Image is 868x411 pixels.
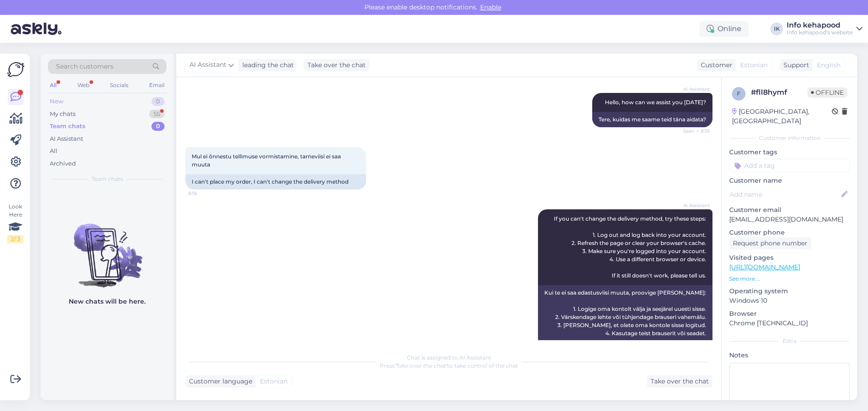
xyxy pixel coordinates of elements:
[75,79,91,91] div: Web
[69,297,146,306] p: New chats will be here.
[729,134,850,142] div: Customer information
[729,263,800,271] a: [URL][DOMAIN_NAME]
[729,148,850,157] p: Customer tags
[538,285,712,357] div: Kui te ei saa edastusviisi muuta, proovige [PERSON_NAME]: 1. Logige oma kontolt välja ja seejärel...
[729,286,850,296] p: Operating system
[41,208,174,289] img: No chats
[108,79,130,91] div: Socials
[647,375,712,388] div: Take over the chat
[592,112,712,127] div: Tere, kuidas me saame teid täna aidata?
[56,62,113,71] span: Search customers
[92,175,123,183] span: Team chats
[185,174,366,189] div: I can't place my order, I can't change the delivery method
[188,190,222,197] span: 8:36
[239,60,294,70] div: leading the chat
[407,354,491,361] span: Chat is assigned to AI Assistant
[185,377,252,386] div: Customer language
[50,159,76,168] div: Archived
[730,189,840,199] input: Add name
[676,202,710,209] span: AI Assistant
[260,377,288,386] span: Estonian
[787,22,853,29] div: Info kehapood
[770,23,783,35] div: IK
[729,337,850,345] div: Extra
[192,153,342,168] span: Mul ei õnnestu tellimuse vormistamine, tarneviisi ei saa muuta
[477,3,504,11] span: Enable
[787,22,863,36] a: Info kehapoodInfo kehapood's website
[729,228,850,237] p: Customer phone
[817,60,840,70] span: English
[50,97,63,106] div: New
[48,79,58,91] div: All
[151,122,165,131] div: 0
[729,319,850,328] p: Chrome [TECHNICAL_ID]
[7,61,24,78] img: Askly Logo
[729,237,811,249] div: Request phone number
[605,99,706,106] span: Hello, how can we assist you [DATE]?
[147,79,166,91] div: Email
[729,309,850,319] p: Browser
[189,60,226,70] span: AI Assistant
[554,215,706,279] span: If you can't change the delivery method, try these steps: 1. Log out and log back into your accou...
[149,110,165,119] div: 55
[729,275,850,283] p: See more ...
[50,110,75,119] div: My chats
[729,253,850,263] p: Visited pages
[737,90,741,97] span: f
[732,107,832,126] div: [GEOGRAPHIC_DATA], [GEOGRAPHIC_DATA]
[676,128,710,134] span: Seen ✓ 8:36
[151,97,165,106] div: 0
[751,87,807,98] div: # fll8hymf
[676,86,710,92] span: AI Assistant
[807,88,847,97] span: Offline
[304,59,369,71] div: Take over the chat
[697,60,732,70] div: Customer
[395,362,447,369] i: 'Take over the chat'
[50,147,57,156] div: All
[7,203,24,243] div: Look Here
[780,60,809,70] div: Support
[699,21,749,37] div: Online
[729,215,850,224] p: [EMAIL_ADDRESS][DOMAIN_NAME]
[729,159,850,172] input: Add a tag
[729,205,850,215] p: Customer email
[729,176,850,185] p: Customer name
[380,362,518,369] span: Press to take control of the chat
[740,60,768,70] span: Estonian
[729,351,850,360] p: Notes
[7,235,24,243] div: 2 / 3
[729,296,850,305] p: Windows 10
[787,29,853,36] div: Info kehapood's website
[50,122,85,131] div: Team chats
[50,134,83,143] div: AI Assistant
